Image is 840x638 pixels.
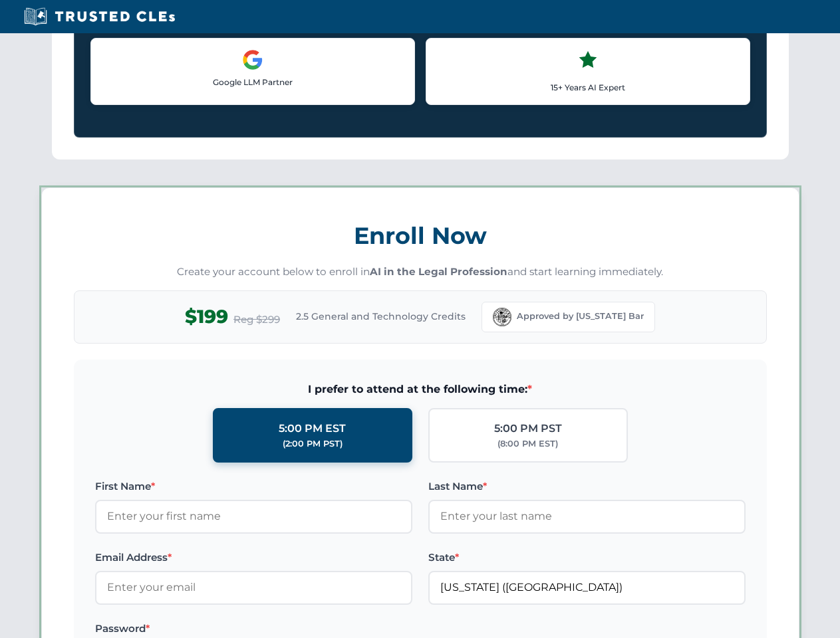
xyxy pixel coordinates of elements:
input: Enter your first name [95,500,412,533]
span: Approved by [US_STATE] Bar [517,310,644,323]
p: Google LLM Partner [102,76,404,88]
h3: Enroll Now [74,215,767,257]
img: Florida Bar [493,308,511,326]
img: Trusted CLEs [20,7,179,27]
strong: AI in the Legal Profession [370,265,507,278]
label: Email Address [95,550,412,566]
input: Enter your last name [428,500,746,533]
div: (2:00 PM PST) [283,437,343,451]
input: Florida (FL) [428,571,746,604]
span: $199 [185,302,228,332]
div: 5:00 PM PST [494,420,562,437]
label: State [428,550,746,566]
div: 5:00 PM EST [279,420,346,437]
label: Last Name [428,478,746,494]
label: Password [95,621,412,637]
img: Google [242,49,263,70]
span: 2.5 General and Technology Credits [296,309,466,324]
label: First Name [95,478,412,494]
p: 15+ Years AI Expert [437,81,739,94]
input: Enter your email [95,571,412,604]
div: (8:00 PM EST) [497,437,558,451]
p: Create your account below to enroll in and start learning immediately. [74,265,767,280]
span: I prefer to attend at the following time: [95,381,746,398]
span: Reg $299 [233,312,280,328]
